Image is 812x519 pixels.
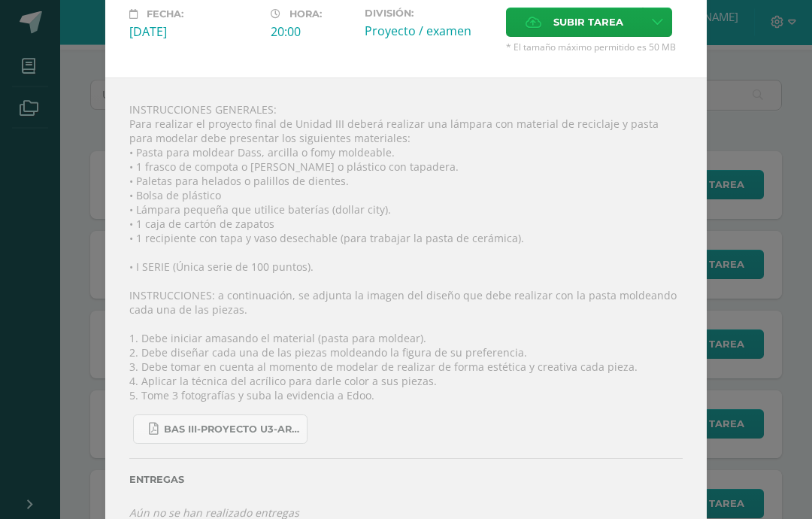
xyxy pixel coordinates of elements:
[147,9,183,20] span: Fecha:
[365,8,494,20] label: División:
[164,424,299,436] span: Bas III-Proyecto U3-Artes plásticas.pdf
[133,415,308,445] a: Bas III-Proyecto U3-Artes plásticas.pdf
[553,9,623,37] span: Subir tarea
[129,24,259,41] div: [DATE]
[129,475,683,486] label: Entregas
[365,23,494,40] div: Proyecto / examen
[271,24,353,41] div: 20:00
[289,9,322,20] span: Hora:
[506,41,683,54] span: * El tamaño máximo permitido es 50 MB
